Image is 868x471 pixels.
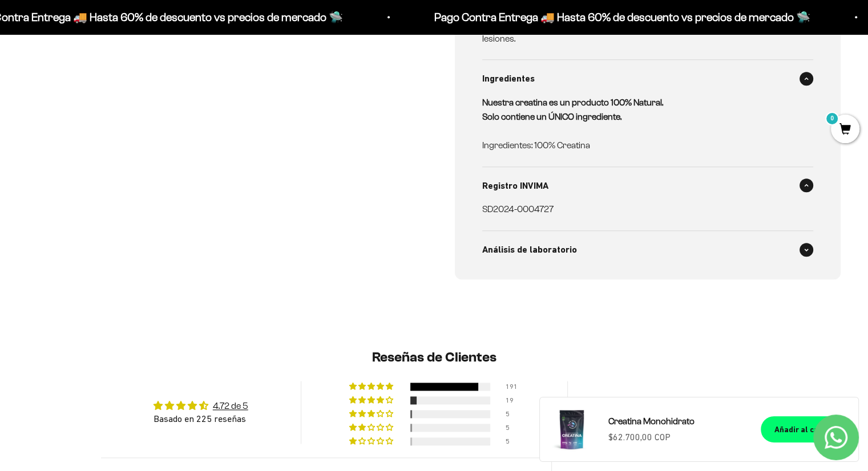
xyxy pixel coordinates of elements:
div: 5 [506,410,519,418]
summary: Análisis de laboratorio [482,231,814,269]
span: Registro INVIMA [482,178,548,193]
div: Más información sobre los ingredientes [14,54,236,74]
div: Un mejor precio [14,145,236,165]
div: 2% (5) reviews with 3 star rating [349,410,395,418]
p: ¿Qué te haría sentir más seguro de comprar este producto? [14,18,236,44]
div: 191 [506,383,519,391]
button: Añadir al carrito [761,416,849,442]
a: 4.72 de 5 [213,401,248,411]
a: 0 [831,124,859,136]
summary: Ingredientes [482,60,814,98]
div: 5 [506,437,519,445]
div: Una promoción especial [14,100,236,120]
mark: 0 [825,112,839,125]
div: Reseñas de otros clientes [14,77,236,97]
p: Ingredientes: 100% Creatina [482,138,800,153]
a: Creatina Monohidrato [608,414,747,429]
div: 8% (19) reviews with 4 star rating [349,396,395,404]
div: 5 [506,424,519,432]
div: 2% (5) reviews with 1 star rating [349,437,395,445]
p: Pago Contra Entrega 🚚 Hasta 60% de descuento vs precios de mercado 🛸 [433,8,809,26]
strong: Nuestra creatina es un producto 100% Natural. Solo contiene un ÚNICO ingrediente. [482,98,663,122]
p: SD2024-0004727 [482,202,800,217]
div: Basado en 225 reseñas [154,412,248,425]
h2: Reseñas de Clientes [101,348,768,367]
span: Análisis de laboratorio [482,242,577,257]
sale-price: $62.700,00 COP [608,430,671,445]
summary: Registro INVIMA [482,167,814,205]
div: 85% (191) reviews with 5 star rating [349,383,395,391]
button: Enviar [186,171,236,190]
div: Average rating is 4.72 stars [154,399,248,412]
img: Creatina Monohidrato [549,407,595,452]
div: 2% (5) reviews with 2 star rating [349,424,395,432]
span: Ingredientes [482,71,535,86]
span: Enviar [187,171,235,190]
div: Un video del producto [14,123,236,143]
div: Añadir al carrito [774,423,835,436]
div: 19 [506,396,519,404]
